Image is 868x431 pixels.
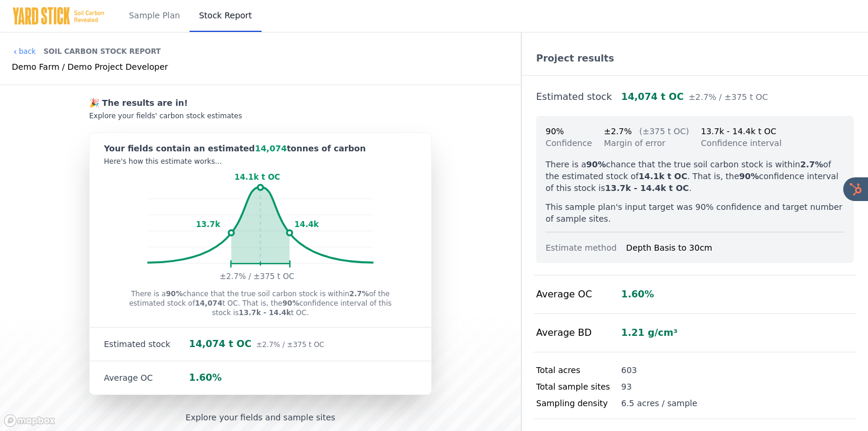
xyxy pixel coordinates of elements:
[220,272,294,281] tspan: ±2.7% / ±375 t OC
[621,397,697,409] div: 6.5 acres / sample
[166,290,183,298] strong: 90%
[196,220,220,229] tspan: 13.7k
[688,92,768,102] span: ±2.7% / ±375 t OC
[621,90,768,104] div: 14,074 t OC
[536,397,621,409] div: Sampling density
[536,381,621,393] div: Total sample sites
[701,137,782,149] div: Confidence interval
[104,157,417,166] div: Here's how this estimate works...
[546,127,564,136] span: 90%
[239,309,291,317] strong: 13.7k - 14.4k
[546,201,844,225] p: This sample plan's input target was 90% confidence and target number of sample sites.
[282,299,299,307] strong: 90%
[739,171,759,181] strong: 90%
[701,127,776,136] span: 13.7k - 14.4k t OC
[89,111,432,121] div: Explore your fields' carbon stock estimates
[639,127,689,136] span: (±375 t OC)
[234,173,280,182] tspan: 14.1k t OC
[195,299,222,307] strong: 14,074
[12,61,168,73] div: Demo Farm / Demo Project Developer
[638,171,687,181] strong: 14.1k t OC
[546,137,592,149] div: Confidence
[626,242,844,254] div: Depth Basis to 30cm
[604,127,632,136] span: ±2.7%
[604,137,689,149] div: Margin of error
[128,289,393,317] p: There is a chance that the true soil carbon stock is within of the estimated stock of t OC. That ...
[536,326,621,340] div: Average BD
[256,341,324,349] span: ±2.7% / ±375 t OC
[104,142,417,154] div: Your fields contain an estimated tonnes of carbon
[44,42,161,61] div: Soil Carbon Stock Report
[536,364,621,376] div: Total acres
[185,411,335,423] div: Explore your fields and sample sites
[536,53,614,64] a: Project results
[350,290,369,298] strong: 2.7%
[621,364,637,376] div: 603
[89,97,432,109] div: 🎉 The results are in!
[189,371,222,385] div: 1.60%
[104,372,189,384] div: Average OC
[621,326,678,340] div: 1.21 g/cm³
[605,183,689,193] strong: 13.7k - 14.4k t OC
[621,381,632,393] div: 93
[12,47,36,56] a: back
[800,160,823,169] strong: 2.7%
[104,338,189,350] div: Estimated stock
[255,144,287,153] span: 14,074
[586,160,606,169] strong: 90%
[621,287,654,302] div: 1.60%
[546,242,626,254] div: Estimate method
[536,91,612,102] a: Estimated stock
[536,287,621,302] div: Average OC
[295,220,319,229] tspan: 14.4k
[546,158,844,194] p: There is a chance that the true soil carbon stock is within of the estimated stock of . That is, ...
[12,7,105,25] img: Yard Stick Logo
[189,337,324,351] div: 14,074 t OC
